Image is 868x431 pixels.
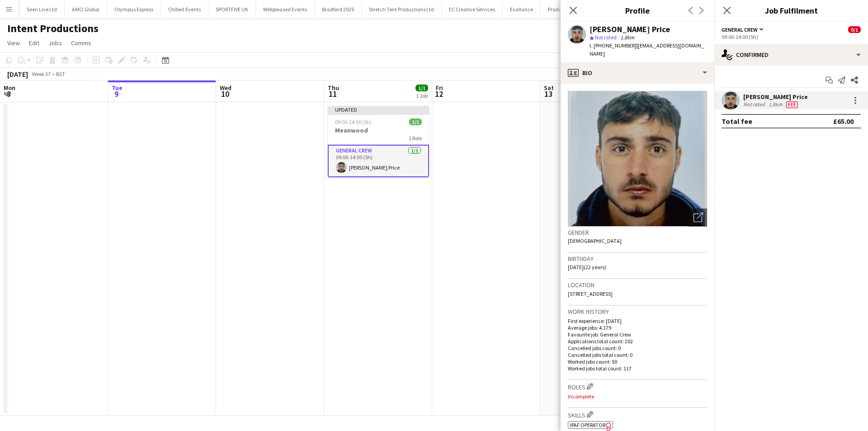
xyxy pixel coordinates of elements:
span: Comms [71,39,91,47]
span: 13 [542,89,554,99]
span: 10 [218,89,231,99]
span: Not rated [595,34,617,41]
p: Worked jobs count: 50 [568,358,707,365]
div: Open photos pop-in [689,208,707,227]
p: Average jobs: 4.179 [568,324,707,331]
span: View [7,39,20,47]
span: 8 [2,89,15,99]
h3: Roles [568,382,707,391]
span: Wed [220,84,231,92]
p: First experience: [DATE] [568,317,707,324]
span: Thu [328,84,339,92]
span: Week 37 [30,71,52,77]
div: £65.00 [833,117,854,126]
h3: Birthday [568,255,707,263]
a: View [4,37,24,49]
div: Total fee [722,117,752,126]
button: AMCI Global [65,0,107,18]
img: Crew avatar or photo [568,91,707,227]
h3: Job Fulfilment [714,5,868,16]
button: Chilled Events [161,0,208,18]
span: 1/1 [415,85,428,91]
p: Cancelled jobs total count: 0 [568,351,707,358]
div: Crew has different fees then in role [784,101,800,108]
div: Updated [328,106,429,113]
h3: Work history [568,308,707,316]
div: 09:00-14:00 (5h) [722,33,861,40]
button: SPORTFIVE UK [208,0,256,18]
div: [PERSON_NAME] Price [743,93,808,101]
p: Cancelled jobs count: 0 [568,345,707,351]
span: | [EMAIL_ADDRESS][DOMAIN_NAME] [590,42,704,57]
span: IPAF Operator [570,422,605,428]
div: [DATE] [7,70,28,79]
span: Jobs [48,39,62,47]
button: Evallance [503,0,541,18]
span: 09:00-14:00 (5h) [335,118,372,125]
span: 9 [110,89,123,99]
p: Applications total count: 202 [568,338,707,345]
h3: Skills [568,410,707,419]
div: 1.8km [767,101,784,108]
div: Confirmed [714,44,868,66]
span: General Crew [722,26,758,33]
h3: Gender [568,228,707,237]
span: 0/1 [848,26,861,33]
h1: Intent Productions [7,22,99,35]
h3: Location [568,281,707,289]
span: [DEMOGRAPHIC_DATA] [568,237,622,244]
button: General Crew [722,26,765,33]
button: Bradford 2025 [315,0,362,18]
span: t. [PHONE_NUMBER] [590,42,637,49]
span: 11 [326,89,339,99]
button: Seen Live Ltd [19,0,65,18]
app-job-card: Updated09:00-14:00 (5h)1/1Meanwood1 RoleGeneral Crew1/109:00-14:00 (5h)[PERSON_NAME] Price [328,106,429,177]
button: Olympus Express [107,0,161,18]
span: Mon [4,84,15,92]
div: Bio [561,62,714,84]
span: 1.8km [618,34,636,41]
span: Edit [29,39,39,47]
p: Incomplete [568,393,707,400]
span: Fee [786,101,798,108]
div: [PERSON_NAME] Price [590,25,670,33]
button: Wellpleased Events [256,0,315,18]
span: 1 Role [409,135,422,142]
div: 1 Job [416,92,428,99]
app-card-role: General Crew1/109:00-14:00 (5h)[PERSON_NAME] Price [328,145,429,177]
span: Fri [436,84,443,92]
button: Production North [541,0,595,18]
span: [STREET_ADDRESS] [568,290,613,297]
span: Sat [544,84,554,92]
a: Jobs [45,37,66,49]
span: 1/1 [409,118,422,125]
button: EC Creative Services [442,0,503,18]
h3: Meanwood [328,126,429,134]
span: Tue [112,84,123,92]
a: Comms [67,37,95,49]
h3: Profile [561,5,714,16]
a: Edit [25,37,43,49]
div: BST [56,71,65,77]
span: 12 [434,89,443,99]
p: Worked jobs total count: 117 [568,365,707,372]
span: [DATE] (22 years) [568,264,606,270]
button: Stretch Tent Productions Ltd [362,0,442,18]
p: Favourite job: General Crew [568,331,707,338]
div: Not rated [743,101,767,108]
